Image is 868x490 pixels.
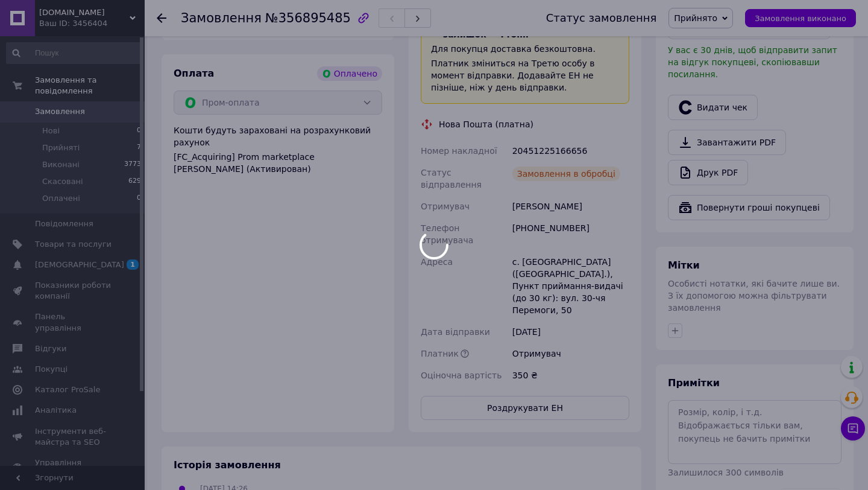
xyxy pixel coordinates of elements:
[755,14,846,23] span: Замовлення виконано
[265,11,351,25] span: №356895485
[841,416,865,441] button: Чат з покупцем
[174,459,281,471] span: Історія замовлення
[35,405,77,416] span: Аналітика
[35,384,100,395] span: Каталог ProSale
[35,106,85,117] span: Замовлення
[35,364,68,375] span: Покупці
[35,426,112,448] span: Інструменти веб-майстра та SEO
[137,193,141,204] span: 0
[421,371,502,380] span: Оціночна вартість
[421,146,497,156] span: Номер накладної
[174,151,382,175] div: [FC_Acquiring] Prom marketplace [PERSON_NAME] (Активирован)
[421,257,453,267] span: Адреса
[510,196,632,217] div: [PERSON_NAME]
[42,159,80,170] span: Виконані
[668,95,758,120] button: Видати чек
[546,12,657,24] div: Статус замовлення
[35,218,93,229] span: Повідомлення
[421,223,473,245] span: Телефон отримувача
[431,57,619,94] div: Платник зміниться на Третю особу в момент відправки. Додавайте ЕН не пізніше, ніж у день відправки.
[39,7,130,18] span: Paletka.com.ua
[127,259,139,270] span: 1
[35,343,66,354] span: Відгуки
[35,259,124,270] span: [DEMOGRAPHIC_DATA]
[436,118,536,130] div: Нова Пошта (платна)
[174,68,214,79] span: Оплата
[421,349,459,358] span: Платник
[42,176,83,187] span: Скасовані
[674,13,717,23] span: Прийнято
[668,195,830,220] button: Повернути гроші покупцеві
[421,168,482,189] span: Статус відправлення
[668,45,837,79] span: У вас є 30 днів, щоб відправити запит на відгук покупцеві, скопіювавши посилання.
[668,160,748,185] a: Друк PDF
[512,167,620,181] div: Замовлення в обробці
[35,239,112,250] span: Товари та послуги
[6,42,142,64] input: Пошук
[668,377,720,389] span: Примітки
[181,11,262,25] span: Замовлення
[35,75,145,97] span: Замовлення та повідомлення
[668,279,840,313] span: Особисті нотатки, які бачите лише ви. З їх допомогою можна фільтрувати замовлення
[137,142,141,153] span: 7
[510,364,632,386] div: 350 ₴
[35,311,112,333] span: Панель управління
[510,251,632,321] div: с. [GEOGRAPHIC_DATA] ([GEOGRAPHIC_DATA].), Пункт приймання-видачі (до 30 кг): вул. 30-чя Перемоги...
[421,202,470,211] span: Отримувач
[157,12,166,24] div: Повернутися назад
[510,321,632,343] div: [DATE]
[42,126,60,136] span: Нові
[35,280,112,302] span: Показники роботи компанії
[317,66,382,81] div: Оплачено
[124,159,141,170] span: 3773
[39,18,145,29] div: Ваш ID: 3456404
[42,142,80,153] span: Прийняті
[668,259,700,271] span: Мітки
[421,396,629,420] button: Роздрукувати ЕН
[510,140,632,162] div: 20451225166656
[668,130,786,155] a: Завантажити PDF
[42,193,80,204] span: Оплачені
[745,9,856,27] button: Замовлення виконано
[668,468,784,477] span: Залишилося 300 символів
[431,43,619,55] div: Для покупця доставка безкоштовна.
[510,343,632,364] div: Отримувач
[137,126,141,136] span: 0
[128,176,141,187] span: 629
[35,457,112,479] span: Управління сайтом
[421,327,490,337] span: Дата відправки
[510,217,632,251] div: [PHONE_NUMBER]
[174,124,382,175] div: Кошти будуть зараховані на розрахунковий рахунок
